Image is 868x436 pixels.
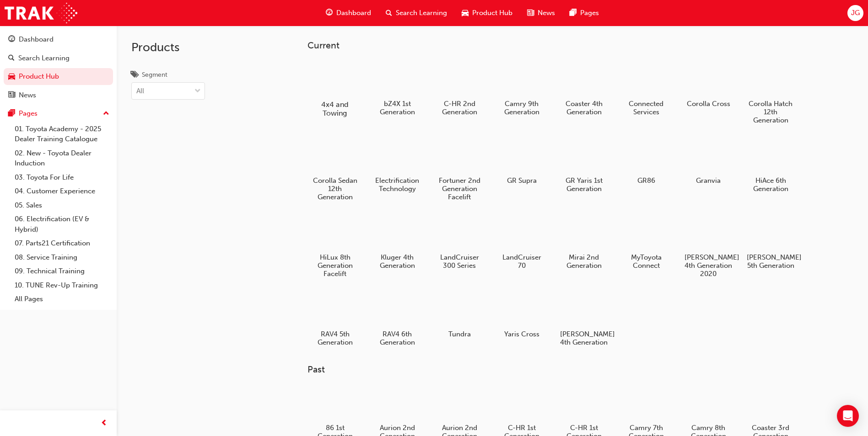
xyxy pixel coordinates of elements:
[556,288,611,350] a: [PERSON_NAME] 4th Generation
[494,288,549,341] a: Yaris Cross
[560,253,608,270] h5: Mirai 2nd Generation
[336,8,371,18] span: Dashboard
[396,8,447,18] span: Search Learning
[307,212,362,281] a: HiLux 8th Generation Facelift
[131,40,205,55] h2: Products
[307,58,362,119] a: 4x4 and Towing
[436,330,484,338] h5: Tundra
[311,176,359,201] h5: Corolla Sedan 12th Generation
[851,8,860,18] span: JG
[4,105,113,122] button: Pages
[747,253,795,270] h5: [PERSON_NAME] 5th Generation
[194,85,201,97] span: down-icon
[386,7,392,19] span: search-icon
[498,176,546,185] h5: GR Supra
[11,292,113,306] a: All Pages
[307,364,827,375] h3: Past
[743,212,798,273] a: [PERSON_NAME] 5th Generation
[560,176,608,193] h5: GR Yaris 1st Generation
[494,212,549,273] a: LandCruiser 70
[11,146,113,170] a: 02. New - Toyota Dealer Induction
[847,5,863,21] button: JG
[19,90,36,101] div: News
[432,135,487,204] a: Fortuner 2nd Generation Facelift
[19,34,54,45] div: Dashboard
[454,4,520,22] a: car-iconProduct Hub
[4,68,113,85] a: Product Hub
[622,100,670,116] h5: Connected Services
[556,58,611,119] a: Coaster 4th Generation
[436,100,484,116] h5: C-HR 2nd Generation
[311,330,359,346] h5: RAV4 5th Generation
[560,100,608,116] h5: Coaster 4th Generation
[556,135,611,196] a: GR Yaris 1st Generation
[318,4,378,22] a: guage-iconDashboard
[538,8,555,18] span: News
[622,253,670,270] h5: MyToyota Connect
[307,135,362,204] a: Corolla Sedan 12th Generation
[103,108,109,120] span: up-icon
[685,176,733,185] h5: Granvia
[622,176,670,185] h5: GR86
[307,40,827,51] h3: Current
[19,108,38,119] div: Pages
[11,184,113,198] a: 04. Customer Experience
[18,53,70,64] div: Search Learning
[685,253,733,278] h5: [PERSON_NAME] 4th Generation 2020
[307,288,362,350] a: RAV4 5th Generation
[619,58,674,119] a: Connected Services
[373,253,421,270] h5: Kluger 4th Generation
[101,418,108,429] span: prev-icon
[570,7,577,19] span: pages-icon
[432,288,487,341] a: Tundra
[462,7,469,19] span: car-icon
[370,288,425,350] a: RAV4 6th Generation
[747,176,795,193] h5: HiAce 6th Generation
[498,253,546,270] h5: LandCruiser 70
[4,87,113,104] a: News
[310,100,361,117] h5: 4x4 and Towing
[11,212,113,236] a: 06. Electrification (EV & Hybrid)
[562,4,606,22] a: pages-iconPages
[837,405,859,427] div: Open Intercom Messenger
[472,8,512,18] span: Product Hub
[527,7,534,19] span: news-icon
[494,58,549,119] a: Camry 9th Generation
[556,212,611,273] a: Mirai 2nd Generation
[8,36,15,44] span: guage-icon
[11,198,113,213] a: 05. Sales
[370,212,425,273] a: Kluger 4th Generation
[370,58,425,119] a: bZ4X 1st Generation
[8,73,15,81] span: car-icon
[11,170,113,185] a: 03. Toyota For Life
[685,100,733,108] h5: Corolla Cross
[5,3,77,23] img: Trak
[4,50,113,67] a: Search Learning
[11,236,113,250] a: 07. Parts21 Certification
[520,4,562,22] a: news-iconNews
[681,135,736,188] a: Granvia
[681,58,736,111] a: Corolla Cross
[436,176,484,201] h5: Fortuner 2nd Generation Facelift
[494,135,549,188] a: GR Supra
[580,8,599,18] span: Pages
[4,31,113,48] a: Dashboard
[11,250,113,265] a: 08. Service Training
[326,7,333,19] span: guage-icon
[432,58,487,119] a: C-HR 2nd Generation
[311,253,359,278] h5: HiLux 8th Generation Facelift
[747,100,795,124] h5: Corolla Hatch 12th Generation
[373,100,421,116] h5: bZ4X 1st Generation
[370,135,425,196] a: Electrification Technology
[11,264,113,278] a: 09. Technical Training
[498,100,546,116] h5: Camry 9th Generation
[373,176,421,193] h5: Electrification Technology
[8,110,15,118] span: pages-icon
[8,91,15,100] span: news-icon
[619,135,674,188] a: GR86
[11,278,113,292] a: 10. TUNE Rev-Up Training
[436,253,484,270] h5: LandCruiser 300 Series
[11,122,113,146] a: 01. Toyota Academy - 2025 Dealer Training Catalogue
